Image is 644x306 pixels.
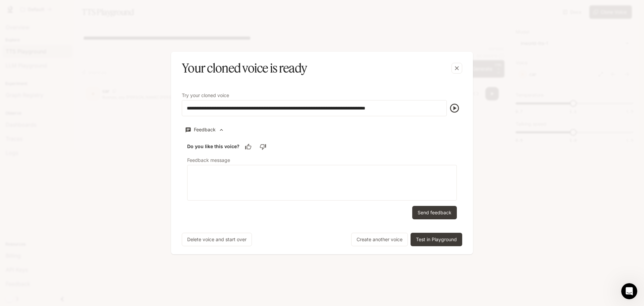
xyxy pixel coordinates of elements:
[621,283,637,299] iframe: Intercom live chat
[182,233,252,246] button: Delete voice and start over
[351,233,408,246] button: Create another voice
[412,206,457,219] button: Send feedback
[411,233,462,246] button: Test in Playground
[187,158,230,163] p: Feedback message
[182,93,229,98] p: Try your cloned voice
[182,60,307,77] h5: Your cloned voice is ready
[187,143,239,150] h6: Do you like this voice?
[182,124,227,135] button: Feedback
